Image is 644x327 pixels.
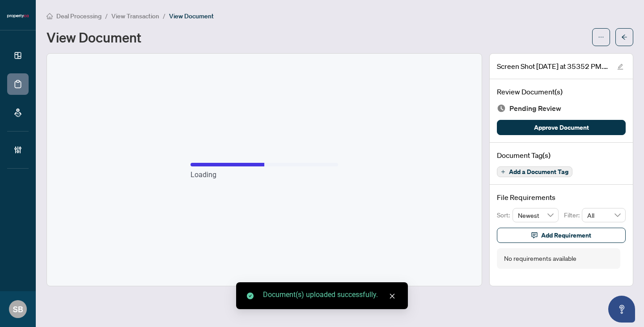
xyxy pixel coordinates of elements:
div: No requirements available [504,254,576,263]
span: SB [13,303,23,315]
span: Pending Review [509,102,561,115]
p: Sort: [497,210,513,220]
p: Filter: [564,210,582,220]
span: close [389,293,395,299]
div: Document(s) uploaded successfully. [263,289,397,300]
span: All [587,208,620,222]
h4: Document Tag(s) [497,150,626,161]
span: Add a Document Tag [509,169,568,175]
h4: Review Document(s) [497,86,626,97]
button: Add a Document Tag [497,166,572,177]
span: Deal Processing [56,12,102,20]
img: logo [7,13,29,19]
li: / [105,11,108,21]
span: View Document [169,12,214,20]
span: home [47,13,53,19]
span: Approve Document [534,120,589,135]
span: check-circle [247,293,254,299]
button: Approve Document [497,120,626,135]
span: Screen Shot [DATE] at 35352 PM.png [497,61,609,72]
button: Add Requirement [497,228,626,243]
span: View Transaction [111,12,159,20]
span: Newest [518,208,554,222]
a: Close [387,291,397,301]
h4: File Requirements [497,192,626,203]
span: plus [501,170,505,174]
li: / [163,11,165,21]
span: arrow-left [621,34,627,40]
img: Document Status [497,104,506,113]
span: ellipsis [598,34,604,40]
span: edit [617,64,623,70]
span: Add Requirement [541,228,591,242]
h1: View Document [47,30,141,44]
button: Open asap [608,296,635,323]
